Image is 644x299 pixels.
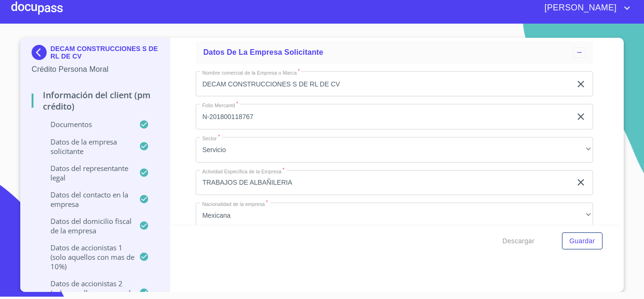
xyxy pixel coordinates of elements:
p: DECAM CONSTRUCCIONES S DE RL DE CV [50,45,158,60]
button: clear input [575,177,586,188]
p: Datos del representante legal [32,163,139,182]
p: Crédito Persona Moral [32,64,158,75]
p: Datos del domicilio fiscal de la empresa [32,216,139,235]
div: DECAM CONSTRUCCIONES S DE RL DE CV [32,45,158,64]
p: Datos del contacto en la empresa [32,190,139,209]
button: Guardar [562,232,603,250]
span: [PERSON_NAME] [537,0,621,16]
p: Datos de accionistas 1 (solo aquellos con mas de 10%) [32,243,139,271]
div: Mexicana [196,203,593,228]
p: Datos de la empresa solicitante [32,137,139,156]
p: Documentos [32,120,139,129]
img: Docupass spot blue [32,45,50,60]
button: clear input [575,111,586,122]
button: clear input [575,78,586,90]
div: Datos de la empresa solicitante [196,41,593,64]
div: Servicio [196,137,593,162]
span: Guardar [570,235,595,247]
span: Descargar [503,235,535,247]
p: Información del Client (PM crédito) [32,89,158,112]
button: Descargar [499,232,538,250]
span: Datos de la empresa solicitante [203,48,323,56]
button: account of current user [537,0,633,16]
